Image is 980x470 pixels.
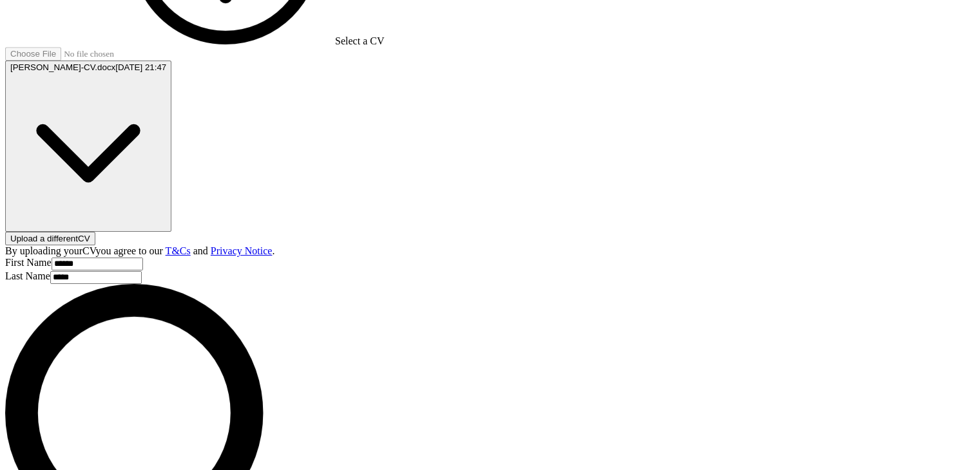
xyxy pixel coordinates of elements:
[211,245,273,256] a: Privacy Notice
[5,61,171,232] button: [PERSON_NAME]-CV.docx[DATE] 21:47
[5,245,975,257] div: By uploading your CV you agree to our and .
[10,62,115,72] span: [PERSON_NAME]-CV.docx
[5,270,50,281] label: Last Name
[166,245,191,256] a: T&Cs
[5,257,52,268] label: First Name
[5,232,95,245] button: Upload a differentCV
[115,62,166,72] span: [DATE] 21:47
[335,35,384,46] label: Select a CV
